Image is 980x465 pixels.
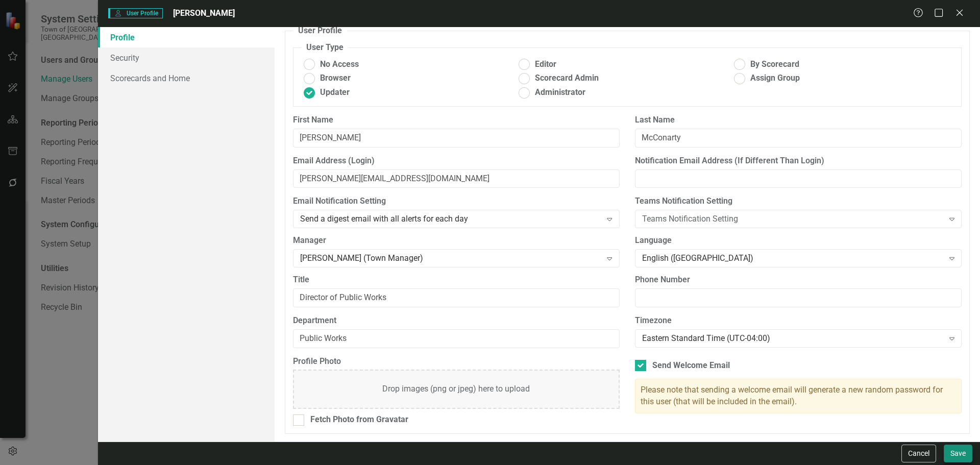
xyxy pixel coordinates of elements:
button: Cancel [901,445,936,462]
span: Assign Group [750,72,800,84]
label: Teams Notification Setting [635,195,962,207]
label: Email Address (Login) [293,155,620,167]
label: Last Name [635,114,962,126]
span: Browser [320,72,351,84]
label: Manager [293,235,620,247]
div: Teams Notification Setting [642,213,944,225]
button: Save [944,445,972,462]
span: Scorecard Admin [535,72,599,84]
label: Notification Email Address (If Different Than Login) [635,155,962,167]
a: Security [98,47,275,68]
span: User Profile [108,8,163,18]
div: Eastern Standard Time (UTC-04:00) [642,332,944,344]
label: Title [293,274,620,286]
a: Scorecards and Home [98,68,275,88]
legend: User Type [301,42,349,54]
span: Administrator [535,87,585,99]
span: Editor [535,59,556,70]
label: Language [635,235,962,247]
label: Profile Photo [293,356,620,368]
span: Updater [320,87,350,99]
label: Phone Number [635,274,962,286]
div: English ([GEOGRAPHIC_DATA]) [642,253,944,264]
label: Email Notification Setting [293,195,620,207]
span: No Access [320,59,359,70]
label: First Name [293,114,620,126]
div: Please note that sending a welcome email will generate a new random password for this user (that ... [635,379,962,413]
div: [PERSON_NAME] (Town Manager) [300,253,602,264]
div: Send Welcome Email [652,360,730,372]
label: Timezone [635,315,962,327]
span: [PERSON_NAME] [173,8,235,18]
a: Profile [98,27,275,47]
div: Send a digest email with all alerts for each day [300,213,602,225]
span: By Scorecard [750,59,799,70]
label: Department [293,315,620,327]
legend: User Profile [293,25,347,37]
div: Drop images (png or jpeg) here to upload [382,383,530,395]
div: Fetch Photo from Gravatar [310,414,408,426]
